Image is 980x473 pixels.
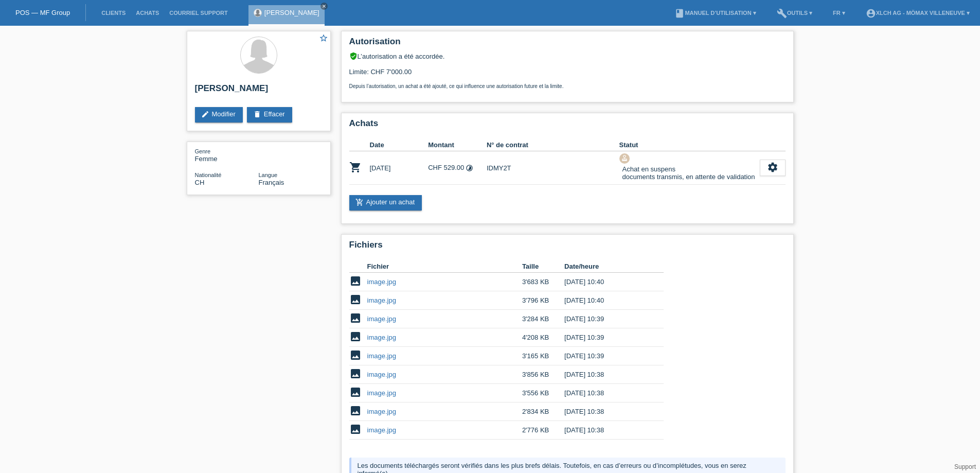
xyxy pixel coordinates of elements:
p: Depuis l’autorisation, un achat a été ajouté, ce qui influence une autorisation future et la limite. [349,83,786,89]
a: POS — MF Group [15,9,70,16]
td: 3'796 KB [522,291,564,310]
a: buildOutils ▾ [772,10,817,16]
span: Langue [259,172,278,178]
a: deleteEffacer [247,107,292,122]
td: 2'834 KB [522,402,564,421]
td: [DATE] 10:39 [564,347,649,365]
td: 3'284 KB [522,310,564,328]
span: Genre [195,148,211,154]
i: image [349,312,362,324]
h2: [PERSON_NAME] [195,83,323,99]
i: settings [767,162,778,173]
a: add_shopping_cartAjouter un achat [349,195,422,211]
th: Fichier [367,260,522,273]
a: image.jpg [367,315,396,323]
a: FR ▾ [828,10,850,16]
td: [DATE] 10:39 [564,328,649,347]
td: 3'165 KB [522,347,564,365]
span: Suisse [195,179,205,186]
i: star_border [319,33,328,43]
a: image.jpg [367,278,396,286]
td: IDMY2T [487,151,619,185]
i: verified_user [349,52,358,60]
i: image [349,423,362,435]
td: [DATE] 10:38 [564,402,649,421]
i: image [349,293,362,306]
a: editModifier [195,107,243,122]
td: [DATE] 10:39 [564,310,649,328]
td: 3'683 KB [522,273,564,291]
th: Date/heure [564,260,649,273]
a: image.jpg [367,426,396,434]
a: image.jpg [367,371,396,378]
i: image [349,405,362,417]
i: POSP00027777 [349,161,362,173]
i: close [322,4,327,9]
i: Taux fixes - Paiement d’intérêts par le client (24 versements) [466,164,473,172]
i: image [349,275,362,287]
i: account_circle [866,8,876,19]
th: Date [370,139,429,151]
a: image.jpg [367,352,396,360]
i: image [349,386,362,398]
td: [DATE] 10:38 [564,421,649,440]
i: image [349,367,362,380]
th: Statut [619,139,760,151]
td: CHF 529.00 [428,151,487,185]
td: [DATE] 10:40 [564,273,649,291]
td: [DATE] [370,151,429,185]
div: Achat en suspens documents transmis, en attente de validation [619,164,755,182]
h2: Achats [349,118,786,134]
a: Courriel Support [164,10,233,16]
div: Femme [195,147,259,163]
span: Nationalité [195,172,222,178]
td: [DATE] 10:38 [564,365,649,384]
i: image [349,349,362,361]
i: image [349,330,362,343]
a: close [320,3,328,10]
a: bookManuel d’utilisation ▾ [669,10,761,16]
td: 3'856 KB [522,365,564,384]
a: [PERSON_NAME] [264,9,319,16]
a: Clients [96,10,131,16]
td: 4'208 KB [522,328,564,347]
td: [DATE] 10:38 [564,384,649,402]
td: 2'776 KB [522,421,564,440]
a: account_circleXLCH AG - Mömax Villeneuve ▾ [861,10,975,16]
a: Support [954,463,976,470]
a: image.jpg [367,408,396,415]
td: 3'556 KB [522,384,564,402]
td: [DATE] 10:40 [564,291,649,310]
i: book [674,8,685,19]
h2: Autorisation [349,37,786,52]
i: edit [201,110,209,118]
div: Limite: CHF 7'000.00 [349,60,786,89]
a: image.jpg [367,296,396,304]
i: delete [253,110,261,118]
a: image.jpg [367,334,396,341]
th: Taille [522,260,564,273]
a: Achats [131,10,164,16]
a: star_border [319,33,328,44]
span: Français [259,179,284,186]
a: image.jpg [367,389,396,397]
i: approval [621,154,628,162]
i: add_shopping_cart [355,198,364,206]
th: Montant [428,139,487,151]
h2: Fichiers [349,240,786,255]
div: L’autorisation a été accordée. [349,52,786,60]
th: N° de contrat [487,139,619,151]
i: build [777,8,787,19]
